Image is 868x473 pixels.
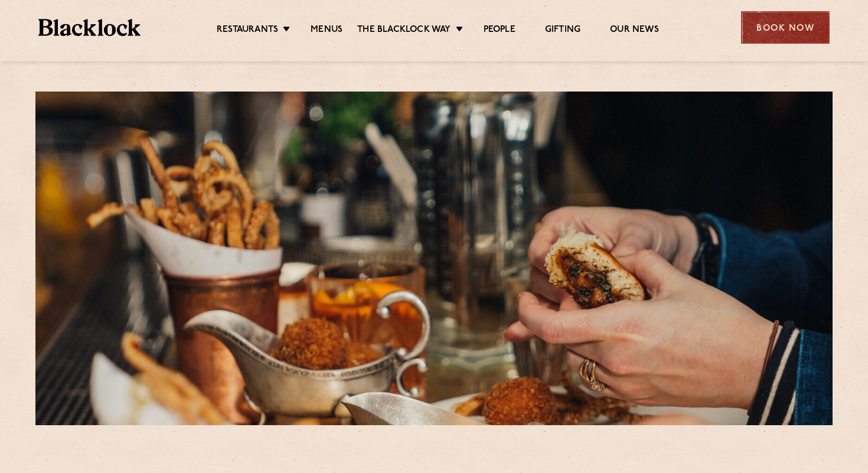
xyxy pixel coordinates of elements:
a: Our News [610,24,659,37]
a: People [484,24,515,37]
div: Book Now [741,11,830,44]
a: Menus [311,24,342,37]
img: BL_Textured_Logo-footer-cropped.svg [38,19,141,36]
a: Restaurants [217,24,278,37]
a: Gifting [545,24,580,37]
a: The Blacklock Way [357,24,451,37]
